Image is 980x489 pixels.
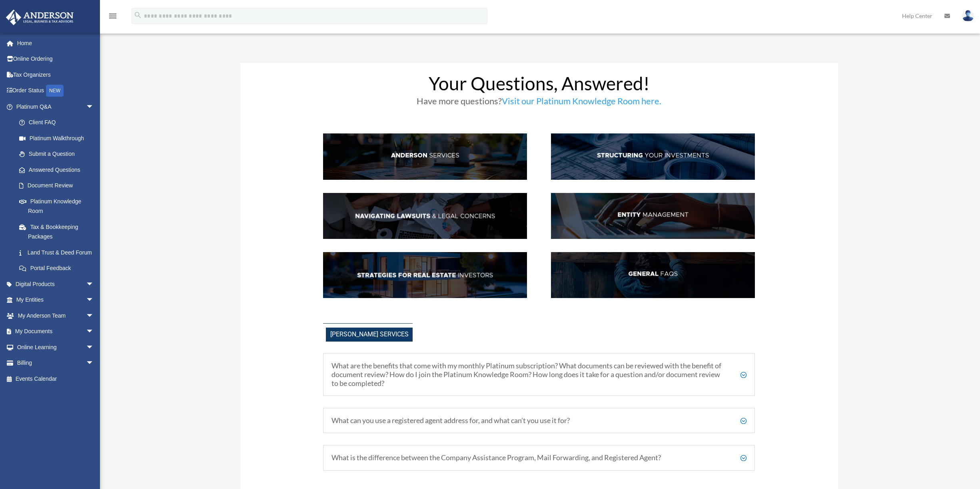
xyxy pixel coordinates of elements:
img: User Pic [962,10,974,22]
a: Land Trust & Deed Forum [11,245,106,260]
span: arrow_drop_down [86,276,102,292]
a: Document Review [11,178,106,194]
a: Portal Feedback [11,260,106,276]
span: arrow_drop_down [86,292,102,308]
h3: Have more questions? [323,97,755,109]
a: Digital Productsarrow_drop_down [6,276,106,292]
a: Billingarrow_drop_down [6,355,106,371]
i: search [134,11,142,20]
img: GenFAQ_hdr [551,252,755,298]
a: Submit a Question [11,146,106,162]
a: Platinum Walkthrough [11,130,106,146]
h1: Your Questions, Answered! [323,74,755,97]
a: Home [6,35,106,51]
a: Visit our Platinum Knowledge Room here. [502,95,661,110]
span: arrow_drop_down [86,324,102,340]
h5: What are the benefits that come with my monthly Platinum subscription? What documents can be revi... [331,362,746,388]
img: StratsRE_hdr [323,252,527,298]
img: NavLaw_hdr [323,193,527,239]
a: Tax Organizers [6,67,106,83]
a: My Entitiesarrow_drop_down [6,292,106,308]
a: Platinum Q&Aarrow_drop_down [6,99,106,115]
a: Online Ordering [6,51,106,67]
img: Anderson Advisors Platinum Portal [4,10,76,25]
span: [PERSON_NAME] Services [326,328,413,342]
h5: What can you use a registered agent address for, and what can’t you use it for? [331,416,746,425]
img: EntManag_hdr [551,193,755,239]
a: Events Calendar [6,371,106,387]
span: arrow_drop_down [86,99,102,115]
a: Order StatusNEW [6,83,106,99]
h5: What is the difference between the Company Assistance Program, Mail Forwarding, and Registered Ag... [331,453,746,462]
span: arrow_drop_down [86,308,102,324]
i: menu [108,11,118,21]
span: arrow_drop_down [86,339,102,356]
a: menu [108,14,118,21]
span: arrow_drop_down [86,355,102,372]
div: NEW [46,85,64,97]
a: Answered Questions [11,162,106,178]
a: Online Learningarrow_drop_down [6,339,106,355]
a: My Anderson Teamarrow_drop_down [6,308,106,324]
img: AndServ_hdr [323,133,527,180]
a: Platinum Knowledge Room [11,193,106,219]
img: StructInv_hdr [551,133,755,180]
a: My Documentsarrow_drop_down [6,324,106,340]
a: Tax & Bookkeeping Packages [11,219,106,245]
a: Client FAQ [11,115,102,131]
